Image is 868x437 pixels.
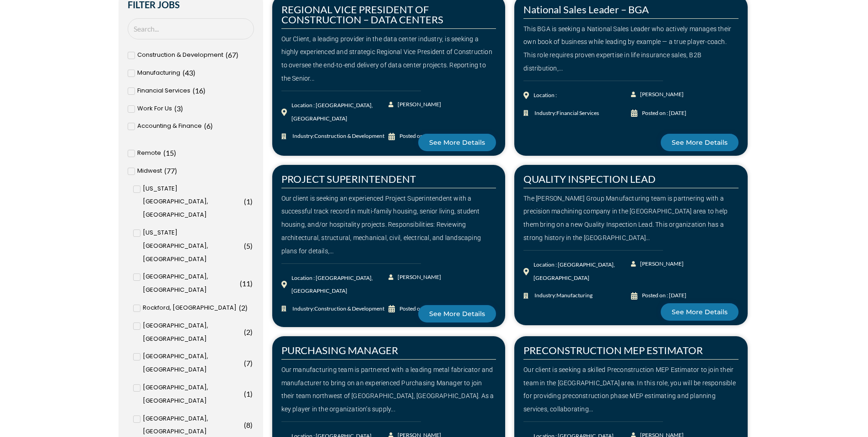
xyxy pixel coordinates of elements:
span: ) [175,166,177,175]
a: [PERSON_NAME] [388,98,442,111]
span: Accounting & Finance [137,120,202,133]
span: Remote [137,147,161,160]
span: ( [239,303,241,312]
span: See More Details [672,309,728,315]
span: ) [250,389,253,398]
span: 11 [242,279,250,288]
span: ( [193,86,195,95]
span: ( [244,197,246,206]
span: 6 [206,121,210,130]
span: Financial Services [556,109,599,116]
span: ( [174,104,177,113]
span: Work For Us [137,102,172,115]
span: See More Details [672,139,728,146]
span: 43 [185,68,193,77]
a: [PERSON_NAME] [388,271,442,284]
span: 8 [246,421,250,429]
span: ( [244,328,246,336]
span: [PERSON_NAME] [638,257,684,271]
a: PURCHASING MANAGER [281,344,398,356]
span: ( [244,389,246,398]
span: ) [250,328,253,336]
div: Our Client, a leading provider in the data center industry, is seeking a highly experienced and s... [281,33,496,85]
div: Location : [GEOGRAPHIC_DATA], [GEOGRAPHIC_DATA] [291,99,389,126]
input: Search Job [128,18,254,40]
span: ) [193,68,195,77]
a: See More Details [661,134,739,151]
span: 3 [177,104,181,113]
a: Industry:Manufacturing [523,289,631,302]
span: Construction & Development [137,49,223,62]
span: 77 [167,166,175,175]
span: ) [210,121,213,130]
span: 67 [228,50,236,59]
span: See More Details [429,139,485,146]
span: ( [204,121,206,130]
span: ( [226,50,228,59]
span: ( [183,68,185,77]
span: Rockford, [GEOGRAPHIC_DATA] [143,301,237,315]
a: PRECONSTRUCTION MEP ESTIMATOR [523,344,703,356]
span: ) [250,279,253,288]
span: ) [236,50,238,59]
span: 1 [246,389,250,398]
span: 2 [246,328,250,336]
div: Posted on : [DATE] [642,289,686,302]
span: 15 [166,148,174,157]
span: 1 [246,197,250,206]
span: ) [174,148,176,157]
span: [GEOGRAPHIC_DATA], [GEOGRAPHIC_DATA] [143,381,242,408]
a: Industry:Financial Services [523,107,631,120]
span: [PERSON_NAME] [395,271,441,284]
span: 2 [241,303,245,312]
div: Our client is seeking an experienced Project Superintendent with a successful track record in mul... [281,192,496,258]
div: This BGA is seeking a National Sales Leader who actively manages their own book of business while... [523,22,739,75]
span: ) [245,303,248,312]
div: Our manufacturing team is partnered with a leading metal fabricator and manufacturer to bring on ... [281,363,496,416]
span: See More Details [429,311,485,317]
span: ) [250,421,253,429]
a: [PERSON_NAME] [631,257,685,271]
span: ( [164,166,167,175]
a: [PERSON_NAME] [631,88,685,101]
div: Location : [534,89,557,102]
a: PROJECT SUPERINTENDENT [281,173,416,185]
span: [PERSON_NAME] [395,98,441,111]
span: Manufacturing [137,66,180,80]
a: See More Details [418,134,496,151]
a: See More Details [418,305,496,322]
span: Financial Services [137,84,190,98]
span: ( [244,241,246,250]
span: 16 [195,86,203,95]
span: Industry: [532,289,593,302]
span: ( [244,359,246,367]
div: The [PERSON_NAME] Group Manufacturing team is partnering with a precision machining company in th... [523,192,739,245]
span: ) [250,197,253,206]
span: 5 [246,241,250,250]
span: [US_STATE][GEOGRAPHIC_DATA], [GEOGRAPHIC_DATA] [143,182,242,222]
span: ) [203,86,205,95]
span: Manufacturing [556,292,593,299]
span: [US_STATE][GEOGRAPHIC_DATA], [GEOGRAPHIC_DATA] [143,226,242,266]
span: ( [244,421,246,429]
div: Our client is seeking a skilled Preconstruction MEP Estimator to join their team in the [GEOGRAPH... [523,363,739,416]
a: National Sales Leader – BGA [523,3,649,16]
span: [PERSON_NAME] [638,88,684,101]
div: Location : [GEOGRAPHIC_DATA], [GEOGRAPHIC_DATA] [291,272,389,298]
span: 7 [246,359,250,367]
span: [GEOGRAPHIC_DATA], [GEOGRAPHIC_DATA] [143,270,237,297]
span: [GEOGRAPHIC_DATA], [GEOGRAPHIC_DATA] [143,350,242,377]
span: ) [181,104,183,113]
div: Posted on : [DATE] [642,107,686,120]
a: QUALITY INSPECTION LEAD [523,173,656,185]
div: Location : [GEOGRAPHIC_DATA], [GEOGRAPHIC_DATA] [534,258,631,285]
span: [GEOGRAPHIC_DATA], [GEOGRAPHIC_DATA] [143,319,242,346]
span: ( [240,279,242,288]
span: ) [250,359,253,367]
span: ( [163,148,166,157]
a: See More Details [661,303,739,321]
span: Industry: [532,107,599,120]
span: Midwest [137,164,162,178]
a: REGIONAL VICE PRESIDENT OF CONSTRUCTION – DATA CENTERS [281,3,443,26]
span: ) [250,241,253,250]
